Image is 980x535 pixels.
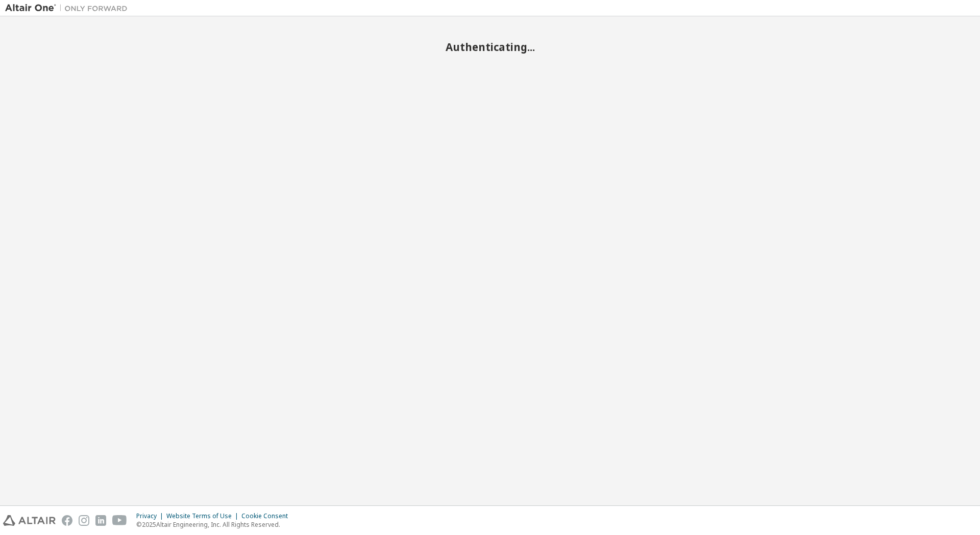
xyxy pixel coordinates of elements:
div: Privacy [136,512,166,520]
div: Cookie Consent [241,512,294,520]
img: youtube.svg [112,515,127,526]
img: instagram.svg [79,515,89,526]
div: Website Terms of Use [166,512,241,520]
p: © 2025 Altair Engineering, Inc. All Rights Reserved. [136,520,294,529]
h2: Authenticating... [5,40,975,54]
img: Altair One [5,3,133,13]
img: altair_logo.svg [3,515,56,526]
img: linkedin.svg [95,515,106,526]
img: facebook.svg [62,515,72,526]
